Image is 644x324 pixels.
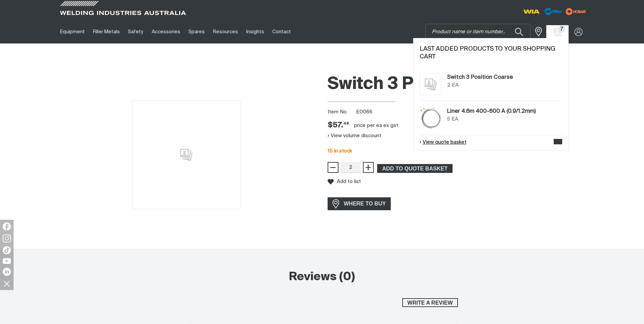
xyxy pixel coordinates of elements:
[268,20,295,43] a: Contact
[452,82,459,89] div: EA
[328,121,349,130] span: $57.
[552,28,563,36] a: Shopping cart (7 product(s))
[356,109,372,114] span: E0066
[365,162,371,173] span: +
[328,130,381,141] button: View volume discount
[508,24,531,40] button: Search products
[452,115,458,123] div: EA
[56,20,455,43] nav: Main
[343,122,349,125] sup: 48
[354,122,382,129] div: price per EA
[1,278,13,289] img: hide socials
[377,164,453,173] button: Add Switch 3 Position Coarse to the shopping cart
[337,179,361,184] span: Add to list
[148,20,184,43] a: Accessories
[564,6,588,17] img: miller
[378,164,452,173] span: ADD TO QUOTE BASKET
[420,107,441,129] img: Liner 4.6m 400-600 A (0.9/1.2mm)
[328,73,588,95] h1: Switch 3 Position Coarse
[242,20,268,43] a: Insights
[328,179,361,185] button: Add to list
[447,116,450,122] span: 5
[3,222,11,231] img: Facebook
[186,270,458,285] h2: Reviews (0)
[420,45,562,61] h2: Last added products to your shopping cart
[402,298,458,307] button: Write a review
[3,258,11,264] img: YouTube
[328,148,352,154] span: 15 in stock
[328,121,349,130] div: Price
[3,246,11,254] img: TikTok
[447,107,536,115] a: Liner 4.6m 400-600 A (0.9/1.2mm)
[420,139,466,146] a: View quote basket
[330,162,336,173] span: −
[3,268,11,276] img: LinkedIn
[447,73,513,82] a: Switch 3 Position Coarse
[184,20,209,43] a: Spares
[420,73,441,95] img: No image for this product
[328,108,355,116] span: Item No.
[328,197,391,210] a: WHERE TO BUY
[89,20,124,43] a: Filler Metals
[3,234,11,242] img: Instagram
[383,122,398,129] div: ex gst
[558,25,565,33] span: 7
[124,20,147,43] a: Safety
[447,83,450,88] span: 2
[209,20,242,43] a: Resources
[339,198,390,209] span: WHERE TO BUY
[426,24,530,39] input: Product name or item number...
[56,20,89,43] a: Equipment
[403,298,457,307] span: Write a review
[132,101,241,209] img: No image for this product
